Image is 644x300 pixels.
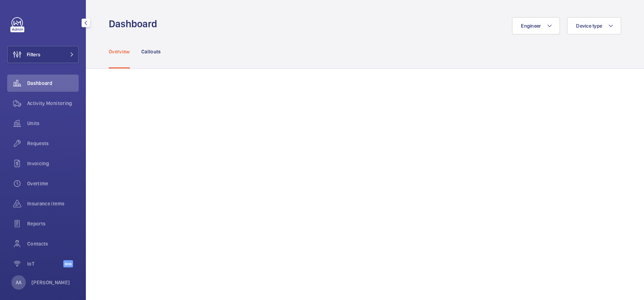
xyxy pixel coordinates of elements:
span: Activity Monitoring [27,100,79,107]
span: Reports [27,220,79,227]
span: Engineer [521,23,541,29]
span: Insurance items [27,200,79,207]
span: IoT [27,260,63,267]
p: AA [16,279,21,286]
span: Filters [27,51,40,58]
span: Invoicing [27,160,79,167]
button: Device type [567,17,621,34]
h1: Dashboard [109,17,161,30]
span: Overtime [27,180,79,187]
span: Requests [27,140,79,147]
span: Device type [576,23,602,29]
span: Dashboard [27,80,79,87]
p: Overview [109,48,130,55]
span: Units [27,120,79,127]
button: Engineer [512,17,560,34]
button: Filters [7,46,79,63]
span: Beta [63,260,73,267]
p: Callouts [141,48,161,55]
p: [PERSON_NAME] [31,279,70,286]
span: Contacts [27,240,79,247]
